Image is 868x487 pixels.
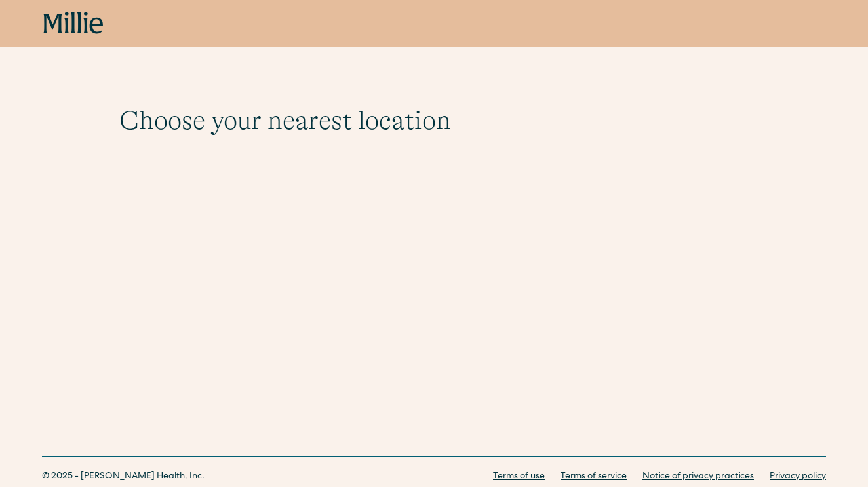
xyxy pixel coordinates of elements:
[119,105,749,136] h1: Choose your nearest location
[42,470,205,484] div: © 2025 - [PERSON_NAME] Health, Inc.
[770,470,826,484] a: Privacy policy
[493,470,545,484] a: Terms of use
[561,470,627,484] a: Terms of service
[642,470,754,484] a: Notice of privacy practices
